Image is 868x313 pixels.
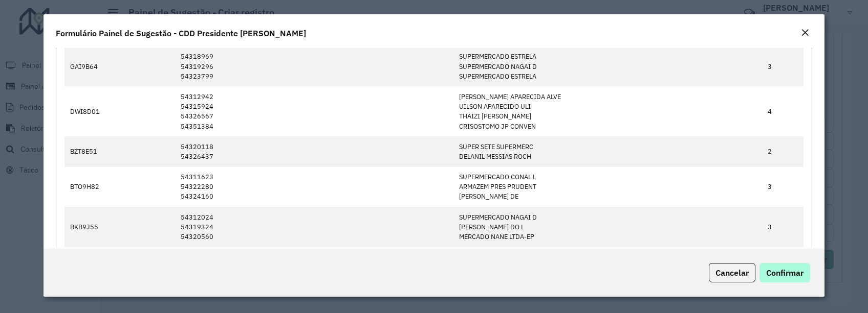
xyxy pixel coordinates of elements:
[454,136,763,166] td: SUPER SETE SUPERMERC DELANIL MESSIAS ROCH
[454,167,763,207] td: SUPERMERCADO CONAL L ARMAZEM PRES PRUDENT [PERSON_NAME] DE
[64,167,176,207] td: BTO9H82
[176,86,454,136] td: 54312942 54315924 54326567 54351384
[176,207,454,247] td: 54312024 54319324 54320560
[763,86,804,136] td: 4
[454,86,763,136] td: [PERSON_NAME] APARECIDA ALVE UILSON APARECIDO ULI THAIZI [PERSON_NAME] CRISOSTOMO JP CONVEN
[64,86,176,136] td: DWI8D01
[709,263,755,282] button: Cancelar
[766,268,804,278] span: Confirmar
[176,136,454,166] td: 54320118 54326437
[176,167,454,207] td: 54311623 54322280 54324160
[763,136,804,166] td: 2
[64,136,176,166] td: BZT8E51
[759,263,810,282] button: Confirmar
[64,207,176,247] td: BKB9J55
[715,268,749,278] span: Cancelar
[454,207,763,247] td: SUPERMERCADO NAGAI D [PERSON_NAME] DO L MERCADO NANE LTDA-EP
[56,27,306,39] h4: Formulário Painel de Sugestão - CDD Presidente [PERSON_NAME]
[763,46,804,86] td: 3
[763,207,804,247] td: 3
[801,29,809,37] em: Fechar
[798,27,812,40] button: Close
[763,167,804,207] td: 3
[454,46,763,86] td: SUPERMERCADO ESTRELA SUPERMERCADO NAGAI D SUPERMERCADO ESTRELA
[176,46,454,86] td: 54318969 54319296 54323799
[64,46,176,86] td: GAI9B64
